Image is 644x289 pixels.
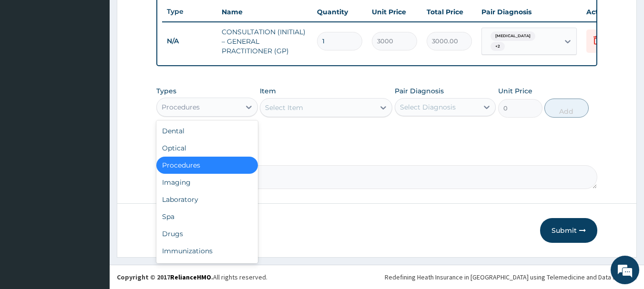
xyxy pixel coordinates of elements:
[477,2,582,21] th: Pair Diagnosis
[395,86,444,96] label: Pair Diagnosis
[156,152,598,160] label: Comment
[385,272,637,282] div: Redefining Heath Insurance in [GEOGRAPHIC_DATA] using Telemedicine and Data Science!
[18,48,39,71] img: d_794563401_company_1708531726252_794563401
[582,2,629,21] th: Actions
[422,2,477,21] th: Total Price
[491,31,535,41] span: [MEDICAL_DATA]
[156,140,258,157] div: Optical
[50,53,160,66] div: Chat with us now
[156,259,258,277] div: Others
[156,87,176,95] label: Types
[498,86,532,96] label: Unit Price
[217,22,312,60] td: CONSULTATION (INITIAL) – GENERAL PRACTITIONER (GP)
[156,242,258,259] div: Immunizations
[156,174,258,191] div: Imaging
[400,102,456,112] div: Select Diagnosis
[544,99,589,118] button: Add
[260,86,276,96] label: Item
[217,2,312,21] th: Name
[156,122,258,140] div: Dental
[162,32,217,50] td: N/A
[540,218,597,243] button: Submit
[170,273,211,281] a: RelianceHMO
[312,2,367,21] th: Quantity
[117,273,213,281] strong: Copyright © 2017 .
[162,102,200,112] div: Procedures
[156,191,258,208] div: Laboratory
[55,85,132,181] span: We're online!
[156,208,258,225] div: Spa
[162,3,217,20] th: Type
[156,225,258,242] div: Drugs
[156,157,258,174] div: Procedures
[5,190,182,223] textarea: Type your message and hit 'Enter'
[110,265,644,289] footer: All rights reserved.
[265,103,303,112] div: Select Item
[491,42,505,51] span: + 2
[156,5,179,28] div: Minimize live chat window
[367,2,422,21] th: Unit Price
